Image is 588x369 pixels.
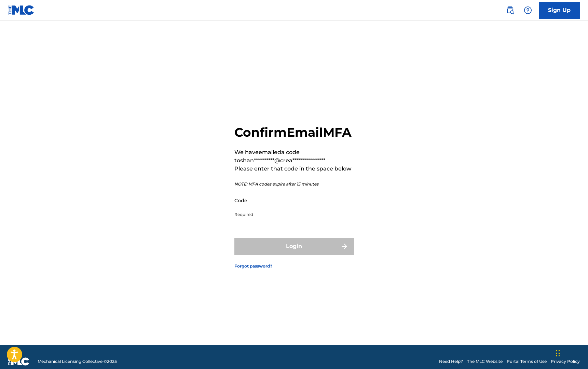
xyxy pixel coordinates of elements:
img: logo [8,357,29,366]
a: Public Search [503,3,517,17]
div: Drag [556,343,560,364]
p: Required [234,211,350,218]
div: Help [521,3,535,17]
iframe: Chat Widget [554,336,588,369]
a: Privacy Policy [551,358,580,365]
span: Mechanical Licensing Collective © 2025 [38,358,117,365]
a: Forgot password? [234,263,272,269]
a: Portal Terms of Use [507,358,547,365]
a: The MLC Website [467,358,503,365]
h2: Confirm Email MFA [234,125,354,140]
a: Need Help? [439,358,463,365]
a: Sign Up [539,2,580,19]
p: NOTE: MFA codes expire after 15 minutes [234,181,354,187]
img: MLC Logo [8,5,35,15]
p: Please enter that code in the space below [234,165,354,173]
img: search [506,6,514,14]
img: help [524,6,532,14]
